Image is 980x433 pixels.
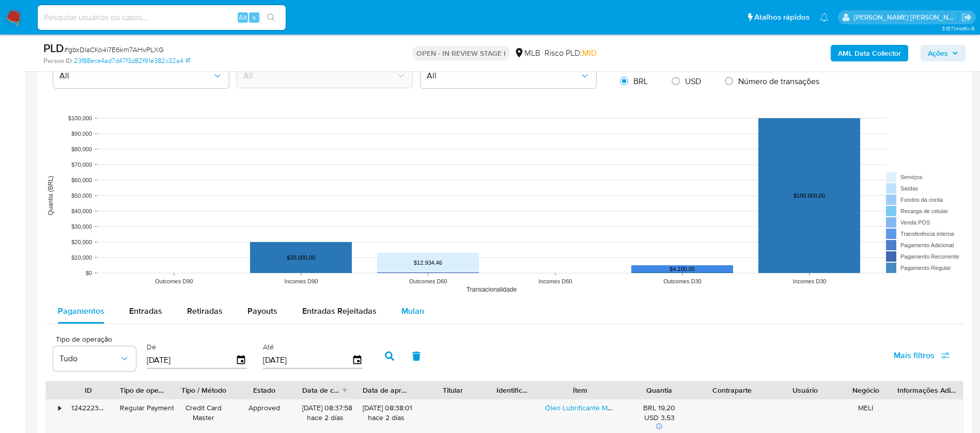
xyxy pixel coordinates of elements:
span: Risco PLD: [545,47,597,59]
div: MLB [514,47,540,59]
p: OPEN - IN REVIEW STAGE I [412,46,510,60]
a: 23f88ece4ad7d47f3d82f91e382c32a4 [74,56,190,66]
span: # gbxDIaCKo4i7E6km7AHvPLXG [64,44,164,55]
p: renata.fdelgado@mercadopago.com.br [854,12,958,22]
span: MID [582,47,597,59]
button: Ações [921,45,966,61]
b: Person ID [43,56,72,66]
span: 3.157.1-hotfix-5 [942,24,975,33]
span: Atalhos rápidos [754,12,810,23]
span: Alt [239,12,247,22]
button: AML Data Collector [831,45,908,61]
span: Ações [928,45,948,61]
button: search-icon [260,10,282,25]
a: Notificações [820,13,829,22]
a: Sair [961,12,972,23]
b: PLD [43,40,64,56]
b: AML Data Collector [838,45,901,61]
input: Pesquise usuários ou casos... [38,11,286,24]
span: s [253,12,256,22]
